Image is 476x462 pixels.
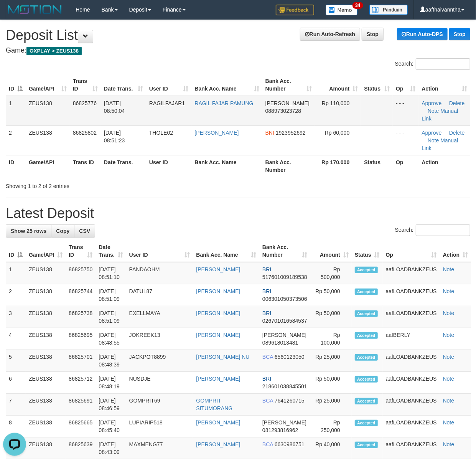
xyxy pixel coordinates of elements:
[310,350,352,372] td: Rp 25,000
[196,441,240,447] a: [PERSON_NAME]
[275,354,305,360] span: Copy 6560123050 to clipboard
[126,437,193,459] td: MAXMENG77
[26,284,66,306] td: ZEUS138
[26,394,66,416] td: ZEUS138
[126,262,193,284] td: PANDAOHM
[194,100,253,106] a: RAGIL FAJAR PAMUNG
[146,155,192,177] th: User ID
[66,372,96,394] td: 86825712
[66,240,96,262] th: Trans ID: activate to sort column ascending
[443,441,455,447] a: Note
[310,284,352,306] td: Rp 50,000
[369,5,408,15] img: panduan.png
[262,274,307,280] span: Copy 517601009189538 to clipboard
[262,340,298,346] span: Copy 089618013481 to clipboard
[6,224,51,238] a: Show 25 rows
[126,240,193,262] th: User ID: activate to sort column ascending
[96,262,126,284] td: [DATE] 08:51:10
[422,130,441,136] a: Approve
[66,284,96,306] td: 86825744
[96,284,126,306] td: [DATE] 08:51:09
[418,155,470,177] th: Action
[26,350,66,372] td: ZEUS138
[383,262,440,284] td: aafLOADBANKZEUS
[191,74,262,96] th: Bank Acc. Name: activate to sort column ascending
[126,394,193,416] td: GOMPRIT69
[126,284,193,306] td: DATUL87
[422,100,441,106] a: Approve
[149,100,185,106] span: RAGILFAJAR1
[56,228,69,234] span: Copy
[26,74,70,96] th: Game/API: activate to sort column ascending
[6,155,26,177] th: ID
[193,240,259,262] th: Bank Acc. Name: activate to sort column ascending
[3,3,26,26] button: Open LiveChat chat widget
[355,354,378,361] span: Accepted
[393,155,418,177] th: Op
[428,108,439,114] a: Note
[322,100,349,106] span: Rp 110,000
[196,310,240,316] a: [PERSON_NAME]
[6,28,470,43] h1: Deposit List
[355,289,378,295] span: Accepted
[96,394,126,416] td: [DATE] 08:46:59
[393,74,418,96] th: Op: activate to sort column ascending
[416,224,470,236] input: Search:
[352,240,383,262] th: Status: activate to sort column ascending
[397,28,448,40] a: Run Auto-DPS
[6,394,26,416] td: 7
[11,228,46,234] span: Show 25 rows
[443,310,455,316] a: Note
[418,74,470,96] th: Action: activate to sort column ascending
[26,372,66,394] td: ZEUS138
[352,2,363,9] span: 34
[362,28,384,41] a: Stop
[315,74,361,96] th: Amount: activate to sort column ascending
[422,108,458,122] a: Manual Link
[361,74,393,96] th: Status: activate to sort column ascending
[315,155,361,177] th: Rp 170.000
[6,372,26,394] td: 6
[355,442,378,448] span: Accepted
[449,100,464,106] a: Delete
[383,306,440,328] td: aafLOADBANKZEUS
[6,4,64,15] img: MOTION_logo.png
[262,419,306,426] span: [PERSON_NAME]
[194,130,239,136] a: [PERSON_NAME]
[262,318,307,324] span: Copy 026701016584537 to clipboard
[66,350,96,372] td: 86825701
[26,47,82,55] span: OXPLAY > ZEUS138
[422,137,458,151] a: Manual Link
[196,419,240,426] a: [PERSON_NAME]
[355,267,378,273] span: Accepted
[6,240,26,262] th: ID: activate to sort column descending
[416,58,470,70] input: Search:
[6,306,26,328] td: 3
[26,240,66,262] th: Game/API: activate to sort column ascending
[383,372,440,394] td: aafLOADBANKZEUS
[262,332,306,338] span: [PERSON_NAME]
[326,5,358,15] img: Button%20Memo.svg
[146,74,192,96] th: User ID: activate to sort column ascending
[443,354,455,360] a: Note
[96,372,126,394] td: [DATE] 08:48:19
[262,266,271,272] span: BRI
[196,376,240,382] a: [PERSON_NAME]
[428,137,439,144] a: Note
[355,376,378,383] span: Accepted
[126,372,193,394] td: NUSDJE
[26,96,70,126] td: ZEUS138
[6,179,193,190] div: Showing 1 to 2 of 2 entries
[66,437,96,459] td: 86825639
[26,155,70,177] th: Game/API
[96,328,126,350] td: [DATE] 08:48:55
[443,332,455,338] a: Note
[196,332,240,338] a: [PERSON_NAME]
[6,416,26,437] td: 8
[262,310,271,316] span: BRI
[262,354,273,360] span: BCA
[51,224,74,238] a: Copy
[104,130,125,144] span: [DATE] 08:51:23
[70,74,101,96] th: Trans ID: activate to sort column ascending
[6,96,26,126] td: 1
